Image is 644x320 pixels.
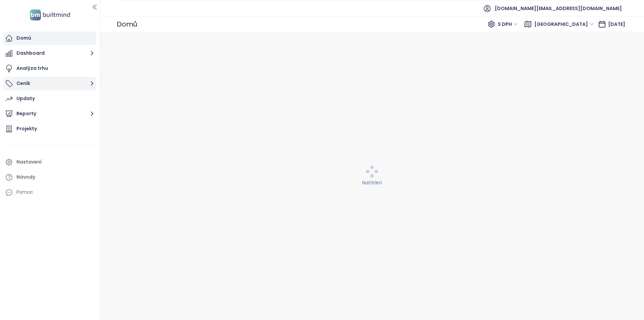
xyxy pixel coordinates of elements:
div: Pomoc [16,188,33,196]
button: Dashboard [3,47,96,60]
a: Nastavení [3,155,96,169]
div: Nastavení [16,158,42,166]
a: Návody [3,171,96,184]
span: [DOMAIN_NAME][EMAIL_ADDRESS][DOMAIN_NAME] [495,0,622,16]
div: Updaty [16,94,35,103]
a: Domů [3,32,96,45]
span: Praha [534,19,594,29]
a: Projekty [3,122,96,136]
button: Ceník [3,77,96,90]
div: Načítání [104,179,640,186]
div: Projekty [16,125,37,133]
div: Domů [16,34,31,42]
div: Analýza trhu [16,64,48,73]
img: logo [28,8,72,22]
span: [DATE] [608,21,625,28]
a: Updaty [3,92,96,105]
div: Pomoc [3,186,96,199]
div: Návody [16,173,35,181]
button: Reporty [3,107,96,121]
span: S DPH [498,19,518,29]
div: Domů [117,17,137,31]
a: Analýza trhu [3,62,96,75]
